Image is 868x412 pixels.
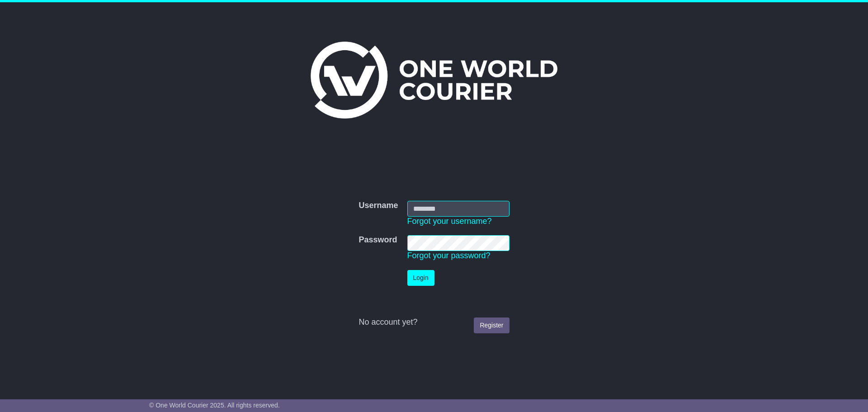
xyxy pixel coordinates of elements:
button: Login [407,270,434,286]
a: Forgot your username? [407,217,492,226]
a: Register [474,317,509,333]
img: One World [311,42,557,118]
span: © One World Courier 2025. All rights reserved. [149,402,280,409]
a: Forgot your password? [407,251,491,260]
label: Username [359,201,398,211]
label: Password [359,235,397,245]
div: No account yet? [359,317,509,327]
